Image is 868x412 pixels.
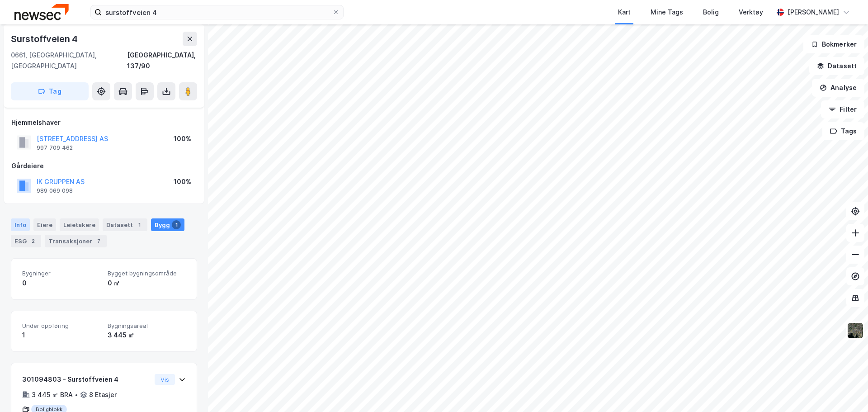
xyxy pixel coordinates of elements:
[155,374,175,385] button: Vis
[108,322,186,330] span: Bygningsareal
[22,270,100,277] span: Bygninger
[11,161,197,171] div: Gårdeiere
[135,220,144,229] div: 1
[103,218,147,231] div: Datasett
[108,270,186,277] span: Bygget bygningsområde
[823,369,868,412] iframe: Chat Widget
[739,7,763,18] div: Verktøy
[11,117,197,128] div: Hjemmelshaver
[11,50,127,71] div: 0661, [GEOGRAPHIC_DATA], [GEOGRAPHIC_DATA]
[108,278,186,289] div: 0 ㎡
[22,330,100,341] div: 1
[94,237,103,246] div: 7
[22,322,100,330] span: Under oppføring
[127,50,197,71] div: [GEOGRAPHIC_DATA], 137/90
[174,176,191,187] div: 100%
[33,218,56,231] div: Eiere
[822,122,864,140] button: Tags
[22,278,100,289] div: 0
[22,374,151,385] div: 301094803 - Surstoffveien 4
[174,133,191,144] div: 100%
[821,100,864,118] button: Filter
[89,389,117,400] div: 8 Etasjer
[102,5,332,19] input: Søk på adresse, matrikkel, gårdeiere, leietakere eller personer
[60,218,99,231] div: Leietakere
[172,220,181,229] div: 1
[108,330,186,341] div: 3 445 ㎡
[28,237,38,246] div: 2
[809,57,864,75] button: Datasett
[11,82,89,100] button: Tag
[11,218,30,231] div: Info
[823,369,868,412] div: Kontrollprogram for chat
[703,7,719,18] div: Bolig
[75,391,78,398] div: •
[45,235,107,247] div: Transaksjoner
[32,389,73,400] div: 3 445 ㎡ BRA
[11,235,41,247] div: ESG
[812,79,864,97] button: Analyse
[11,32,80,46] div: Surstoffveien 4
[37,144,73,152] div: 997 709 462
[847,322,864,339] img: 9k=
[618,7,631,18] div: Kart
[14,4,69,20] img: newsec-logo.f6e21ccffca1b3a03d2d.png
[37,187,73,194] div: 989 069 098
[788,7,839,18] div: [PERSON_NAME]
[651,7,683,18] div: Mine Tags
[151,218,184,231] div: Bygg
[803,35,864,53] button: Bokmerker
